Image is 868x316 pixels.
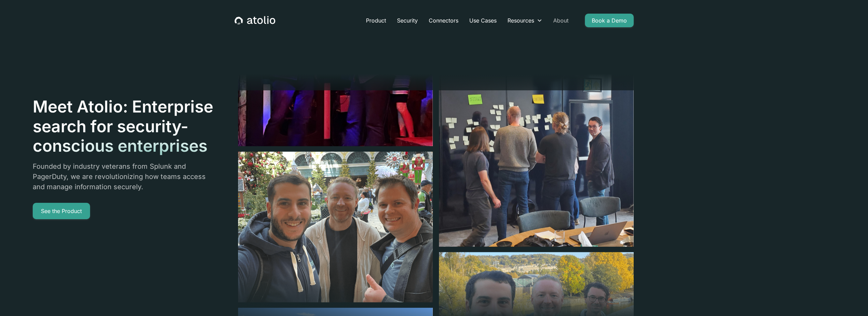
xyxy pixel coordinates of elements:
[33,161,214,192] p: Founded by industry veterans from Splunk and PagerDuty, we are revolutionizing how teams access a...
[502,14,548,27] div: Resources
[361,14,392,27] a: Product
[464,14,502,27] a: Use Cases
[33,203,90,219] a: See the Product
[548,14,574,27] a: About
[33,97,214,156] h1: Meet Atolio: Enterprise search for security-conscious enterprises
[439,40,634,246] img: image
[834,283,868,316] div: Виджет чата
[392,14,423,27] a: Security
[507,16,534,25] div: Resources
[423,14,464,27] a: Connectors
[585,14,634,27] a: Book a Demo
[834,283,868,316] iframe: Chat Widget
[238,151,433,302] img: image
[235,16,275,25] a: home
